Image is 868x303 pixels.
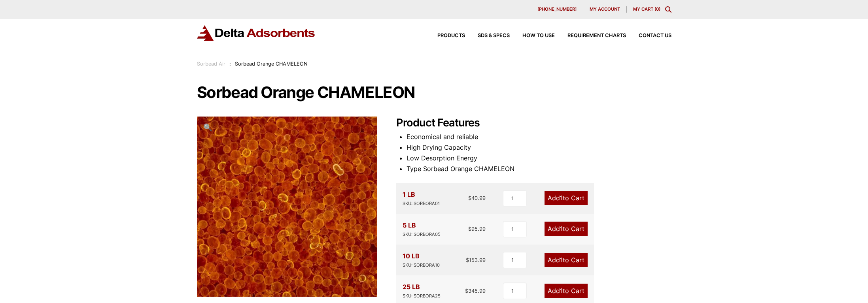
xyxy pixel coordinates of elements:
[403,200,440,207] div: SKU: SORBORA01
[583,6,627,13] a: My account
[656,6,659,12] span: 0
[403,282,441,300] div: 25 LB
[560,194,563,202] span: 1
[197,61,225,67] a: Sorbead Air
[522,33,555,38] span: How to Use
[468,226,471,232] span: $
[403,262,440,269] div: SKU: SORBORA10
[403,292,441,300] div: SKU: SORBORA25
[403,251,440,269] div: 10 LB
[478,33,510,38] span: SDS & SPECS
[545,253,588,267] a: Add1to Cart
[407,132,671,142] li: Economical and reliable
[626,33,671,38] a: Contact Us
[197,25,316,41] img: Delta Adsorbents
[545,222,588,236] a: Add1to Cart
[235,61,308,67] span: Sorbead Orange CHAMELEON
[407,142,671,153] li: High Drying Capacity
[403,189,440,207] div: 1 LB
[403,220,441,238] div: 5 LB
[537,7,577,11] span: [PHONE_NUMBER]
[229,61,231,67] span: :
[639,33,671,38] span: Contact Us
[403,231,441,238] div: SKU: SORBORA05
[468,195,486,201] bdi: 40.99
[466,257,469,263] span: $
[531,6,583,13] a: [PHONE_NUMBER]
[465,288,468,294] span: $
[465,33,510,38] a: SDS & SPECS
[633,6,660,12] a: My Cart (0)
[545,191,588,205] a: Add1to Cart
[203,123,212,132] span: 🔍
[197,117,219,138] a: View full-screen image gallery
[468,226,486,232] bdi: 95.99
[555,33,626,38] a: Requirement Charts
[560,287,563,295] span: 1
[468,195,471,201] span: $
[437,33,465,38] span: Products
[560,256,563,264] span: 1
[510,33,555,38] a: How to Use
[407,164,671,174] li: Type Sorbead Orange CHAMELEON
[665,6,671,13] div: Toggle Modal Content
[466,257,486,263] bdi: 153.99
[590,7,620,11] span: My account
[465,288,486,294] bdi: 345.99
[197,202,377,210] a: Sorbead Orange CHAMELEON
[560,225,563,233] span: 1
[407,153,671,164] li: Low Desorption Energy
[425,33,465,38] a: Products
[567,33,626,38] span: Requirement Charts
[396,117,671,130] h2: Product Features
[197,117,377,297] img: Sorbead Orange CHAMELEON
[197,84,671,101] h1: Sorbead Orange CHAMELEON
[545,284,588,298] a: Add1to Cart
